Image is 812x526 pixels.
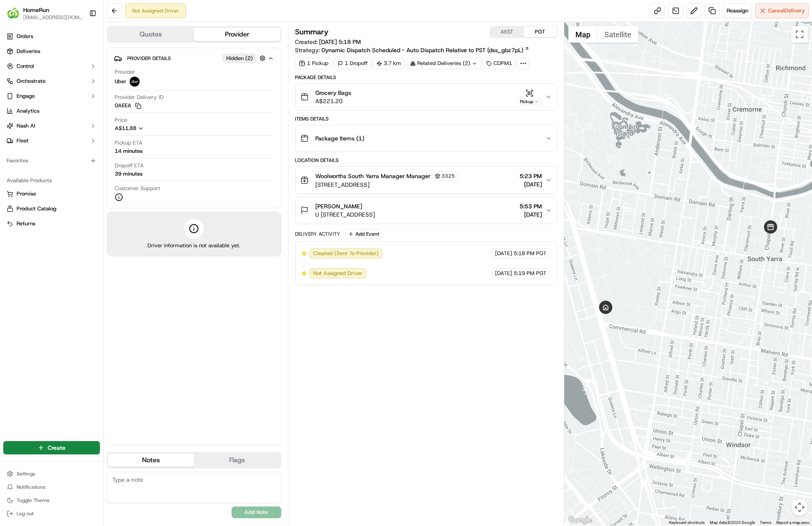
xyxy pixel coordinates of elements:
button: Pickup [517,89,542,105]
a: Analytics [3,104,100,118]
button: Provider [194,28,280,41]
span: 5:19 PM PGT [514,270,546,277]
button: Woolworths South Yarra Manager Manager3325[STREET_ADDRESS]5:23 PM[DATE] [295,166,557,194]
span: 5:18 PM PGT [514,250,546,257]
div: 39 minutes [115,170,143,178]
span: Notifications [17,484,46,490]
a: Product Catalog [7,205,97,212]
div: Delivery Activity [295,231,340,237]
div: 1 Dropoff [334,58,371,69]
button: AEST [491,27,524,37]
button: Package Items (1) [295,125,557,152]
button: Show street map [568,26,597,43]
span: Woolworths South Yarra Manager Manager [315,172,430,180]
span: Control [17,63,34,70]
span: Created: [295,38,361,46]
a: Open this area in Google Maps (opens a new window) [566,515,594,526]
button: Quotes [108,28,194,41]
span: Deliveries [17,48,40,55]
button: Provider DetailsHidden (2) [114,51,274,65]
div: Location Details [295,157,557,164]
div: 3.7 km [373,58,405,69]
span: Customer Support [115,185,160,192]
span: Toggle Theme [17,497,50,504]
span: [DATE] [520,210,542,219]
button: Fleet [3,134,100,147]
button: Returns [3,217,100,230]
span: A$11.88 [115,125,136,132]
span: Orders [17,33,33,40]
a: Returns [7,220,97,227]
button: HomeRun [23,6,49,14]
button: [EMAIL_ADDRESS][DOMAIN_NAME] [23,14,82,21]
span: Product Catalog [17,205,56,212]
button: Hidden (2) [222,53,268,63]
span: Dropoff ETA [115,162,144,169]
span: Orchestrate [17,77,46,85]
div: Package Details [295,74,557,81]
button: PGT [524,27,557,37]
button: [PERSON_NAME]U [STREET_ADDRESS]5:53 PM[DATE] [295,197,557,224]
button: A$11.88 [115,125,188,132]
span: Settings [17,471,35,477]
a: Terms (opens in new tab) [760,520,771,525]
div: Favorites [3,154,100,167]
button: HomeRunHomeRun[EMAIL_ADDRESS][DOMAIN_NAME] [3,3,86,23]
span: Returns [17,220,35,227]
span: Provider Delivery ID [115,94,164,101]
span: [DATE] [495,250,512,257]
div: 1 Pickup [295,58,332,69]
span: Price [115,116,127,124]
span: U [STREET_ADDRESS] [315,210,375,219]
button: Grocery BagsA$221.20Pickup [295,84,557,110]
span: Pickup ETA [115,139,143,147]
button: Toggle Theme [3,495,100,506]
a: Orders [3,30,100,43]
button: Flags [194,454,280,467]
span: Package Items ( 1 ) [315,134,364,142]
a: Report a map error [776,520,810,525]
span: Grocery Bags [315,89,351,97]
button: Keyboard shortcuts [669,520,705,526]
button: Create [3,441,100,454]
button: Settings [3,468,100,480]
a: Dynamic Dispatch Scheduled - Auto Dispatch Relative to PST (dss_gbz7pL) [321,46,529,54]
span: Provider Details [127,55,171,62]
span: [DATE] [520,180,542,188]
span: Driver information is not available yet. [147,242,240,249]
span: Hidden ( 2 ) [226,55,253,62]
button: 0AEEA [115,102,141,109]
span: Not Assigned Driver [313,270,362,277]
span: 5:53 PM [520,202,542,210]
span: 5:23 PM [520,172,542,180]
span: Uber [115,78,126,85]
button: Toggle fullscreen view [791,26,808,43]
button: CancelDelivery [755,3,809,18]
div: Items Details [295,116,557,122]
div: Available Products [3,174,100,187]
img: HomeRun [7,7,20,20]
button: Reassign [723,3,752,18]
span: Log out [17,510,34,517]
span: Map data ©2025 Google [710,520,755,525]
button: Add Event [345,229,382,239]
span: Reassign [727,7,748,14]
span: Analytics [17,107,39,115]
span: [PERSON_NAME] [315,202,362,210]
button: Engage [3,89,100,103]
button: Notifications [3,481,100,493]
span: [DATE] [495,270,512,277]
div: Strategy: [295,46,529,54]
button: Control [3,60,100,73]
a: Promise [7,190,97,198]
h3: Summary [295,28,329,36]
button: Notes [108,454,194,467]
span: Promise [17,190,36,198]
div: Related Deliveries (2) [406,58,481,69]
button: Show satellite imagery [597,26,638,43]
span: Nash AI [17,122,35,130]
span: Fleet [17,137,29,145]
span: Create [48,444,65,452]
